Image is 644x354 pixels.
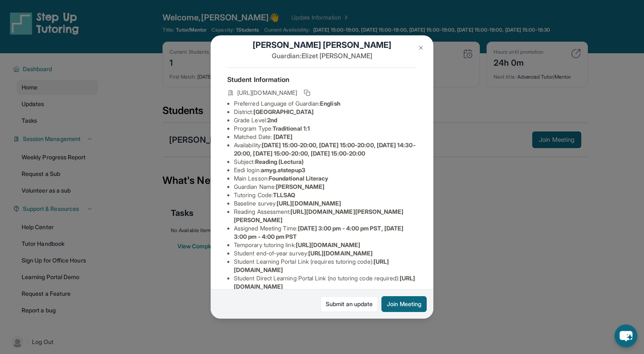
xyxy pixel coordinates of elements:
li: Temporary tutoring link : [234,241,417,249]
li: Grade Level: [234,116,417,124]
span: [PERSON_NAME] [276,183,324,190]
li: Preferred Language of Guardian: [234,99,417,108]
span: English [320,100,340,107]
li: Guardian Name : [234,183,417,191]
li: Student Direct Learning Portal Link (no tutoring code required) : [234,274,417,291]
img: Close Icon [418,45,424,51]
span: amyg.atstepup3 [261,166,305,173]
span: Reading (Lectura) [255,158,304,165]
span: [DATE] [273,133,293,140]
span: [URL][DOMAIN_NAME] [308,250,373,257]
li: Baseline survey : [234,199,417,208]
button: Join Meeting [381,296,427,312]
span: [URL][DOMAIN_NAME] [296,241,360,248]
li: Subject : [234,158,417,166]
li: Matched Date: [234,133,417,141]
li: Reading Assessment : [234,208,417,224]
li: Eedi login : [234,166,417,174]
li: Student end-of-year survey : [234,249,417,257]
h4: Student Information [227,74,417,84]
span: [DATE] 15:00-20:00, [DATE] 15:00-20:00, [DATE] 14:30-20:00, [DATE] 15:00-20:00, [DATE] 15:00-20:00 [234,141,415,157]
li: Availability: [234,141,417,158]
span: [URL][DOMAIN_NAME] [277,200,341,207]
a: Submit an update [320,296,378,312]
button: chat-button [615,324,637,347]
span: Foundational Literacy [269,175,328,182]
span: Traditional 1:1 [273,125,310,132]
span: [GEOGRAPHIC_DATA] [253,108,314,115]
span: [URL][DOMAIN_NAME][PERSON_NAME][PERSON_NAME] [234,208,404,223]
span: 2nd [267,116,277,124]
span: TLLSAQ [273,191,295,198]
li: Assigned Meeting Time : [234,224,417,241]
span: [DATE] 3:00 pm - 4:00 pm PST, [DATE] 3:00 pm - 4:00 pm PST [234,225,403,240]
li: Tutoring Code : [234,191,417,199]
li: Main Lesson : [234,174,417,183]
span: [URL][DOMAIN_NAME] [237,89,297,97]
li: Program Type: [234,124,417,133]
h1: [PERSON_NAME] [PERSON_NAME] [227,39,417,51]
button: Copy link [302,88,312,98]
p: Guardian: Elizet [PERSON_NAME] [227,51,417,61]
li: Student Learning Portal Link (requires tutoring code) : [234,257,417,274]
li: District: [234,108,417,116]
